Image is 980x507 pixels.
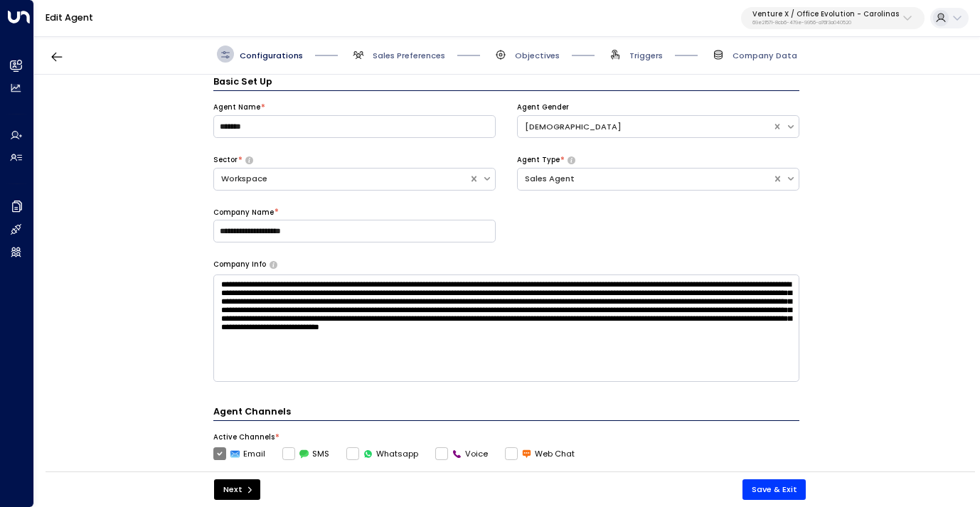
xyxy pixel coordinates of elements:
label: Web Chat [505,447,575,460]
div: Workspace [221,173,462,185]
label: Agent Type [517,155,560,165]
div: [DEMOGRAPHIC_DATA] [525,121,765,133]
p: Venture X / Office Evolution - Carolinas [752,10,899,18]
span: Sales Preferences [373,50,445,61]
span: Triggers [629,50,663,61]
button: Next [214,479,260,500]
label: Sector [213,155,238,165]
label: Whatsapp [346,447,418,460]
button: Select whether your copilot will handle inquiries directly from leads or from brokers representin... [245,156,253,164]
a: Edit Agent [46,11,93,23]
label: SMS [282,447,329,460]
label: Company Name [213,208,274,218]
button: Provide a brief overview of your company, including your industry, products or services, and any ... [270,261,277,268]
h3: Basic Set Up [213,75,799,91]
label: Company Info [213,260,266,269]
label: Active Channels [213,432,275,442]
h4: Agent Channels [213,405,799,421]
p: 69e21571-8cb6-479e-9956-a76f3a040520 [752,20,899,26]
label: Agent Name [213,102,260,112]
button: Venture X / Office Evolution - Carolinas69e21571-8cb6-479e-9956-a76f3a040520 [741,7,925,30]
div: Sales Agent [525,173,765,185]
span: Objectives [515,50,560,61]
label: Voice [435,447,488,460]
label: Email [213,447,265,460]
span: Configurations [240,50,303,61]
span: Company Data [733,50,797,61]
label: Agent Gender [517,102,569,112]
button: Select whether your copilot will handle inquiries directly from leads or from brokers representin... [568,156,575,164]
button: Save & Exit [742,479,806,500]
